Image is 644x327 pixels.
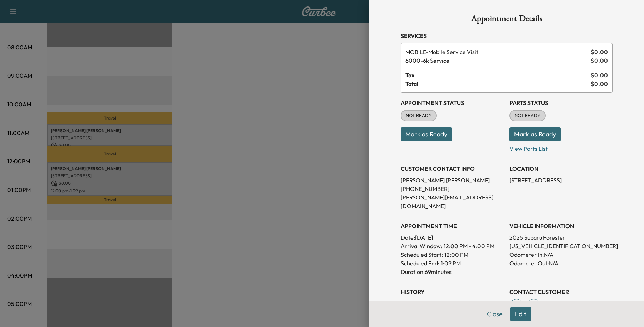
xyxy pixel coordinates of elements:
[401,259,439,268] p: Scheduled End:
[509,98,613,107] h3: Parts Status
[401,268,504,276] p: Duration: 69 minutes
[510,307,531,321] button: Edit
[591,48,608,56] span: $ 0.00
[401,127,452,141] button: Mark as Ready
[509,288,613,296] h3: CONTACT CUSTOMER
[401,164,504,173] h3: CUSTOMER CONTACT INFO
[510,112,545,119] span: NOT READY
[405,48,588,56] span: Mobile Service Visit
[401,184,504,193] p: [PHONE_NUMBER]
[401,222,504,230] h3: APPOINTMENT TIME
[401,288,504,296] h3: History
[509,127,561,141] button: Mark as Ready
[401,299,504,308] p: Created By : [PERSON_NAME]
[509,176,613,184] p: [STREET_ADDRESS]
[401,14,613,26] h1: Appointment Details
[509,259,613,268] p: Odometer Out: N/A
[591,56,608,65] span: $ 0.00
[401,176,504,184] p: [PERSON_NAME] [PERSON_NAME]
[401,250,443,259] p: Scheduled Start:
[401,233,504,242] p: Date: [DATE]
[509,233,613,242] p: 2025 Subaru Forester
[405,56,588,65] span: 6k Service
[401,193,504,210] p: [PERSON_NAME][EMAIL_ADDRESS][DOMAIN_NAME]
[591,71,608,80] span: $ 0.00
[401,112,436,119] span: NOT READY
[509,141,613,153] p: View Parts List
[482,307,507,321] button: Close
[405,71,591,80] span: Tax
[509,250,613,259] p: Odometer In: N/A
[401,242,504,250] p: Arrival Window:
[509,242,613,250] p: [US_VEHICLE_IDENTIFICATION_NUMBER]
[509,222,613,230] h3: VEHICLE INFORMATION
[401,98,504,107] h3: Appointment Status
[441,259,461,268] p: 1:09 PM
[591,80,608,88] span: $ 0.00
[401,32,613,40] h3: Services
[444,250,468,259] p: 12:00 PM
[444,242,494,250] span: 12:00 PM - 4:00 PM
[405,80,591,88] span: Total
[509,164,613,173] h3: LOCATION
